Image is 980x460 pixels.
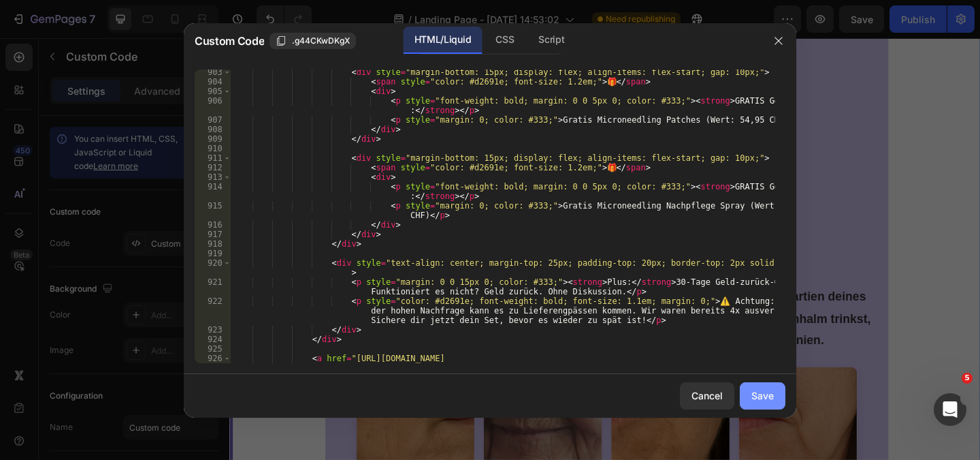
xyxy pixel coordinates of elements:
[195,115,231,125] div: 907
[527,27,575,54] div: Script
[195,220,231,230] div: 916
[740,382,785,410] button: Save
[195,335,231,344] div: 924
[195,201,231,220] div: 915
[195,125,231,134] div: 908
[118,270,703,341] p: Die Haut um deine Lippen gehört zu den dünnsten und empfindlichsten Hautpartien deines gesamten G...
[195,249,231,258] div: 919
[751,388,774,403] div: Save
[195,163,231,172] div: 912
[195,230,231,239] div: 917
[195,354,231,373] div: 926
[195,344,231,354] div: 925
[680,382,734,410] button: Cancel
[962,373,973,384] span: 5
[195,67,231,77] div: 903
[195,87,231,96] div: 905
[195,239,231,249] div: 918
[195,296,231,325] div: 922
[195,144,231,153] div: 910
[195,277,231,296] div: 921
[691,388,723,403] div: Cancel
[292,35,350,47] span: .g44CKwDKgX
[195,182,231,201] div: 914
[485,27,525,54] div: CSS
[269,33,356,49] button: .g44CKwDKgX
[195,258,231,277] div: 920
[195,325,231,335] div: 923
[195,33,264,49] span: Custom Code
[195,172,231,182] div: 913
[934,393,966,426] iframe: Intercom live chat
[118,32,410,256] img: Wissenschaftlich bestätigt - Lippenhaut Facts
[404,27,482,54] div: HTML/Liquid
[195,153,231,163] div: 911
[195,134,231,144] div: 909
[195,77,231,87] div: 904
[195,96,231,115] div: 906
